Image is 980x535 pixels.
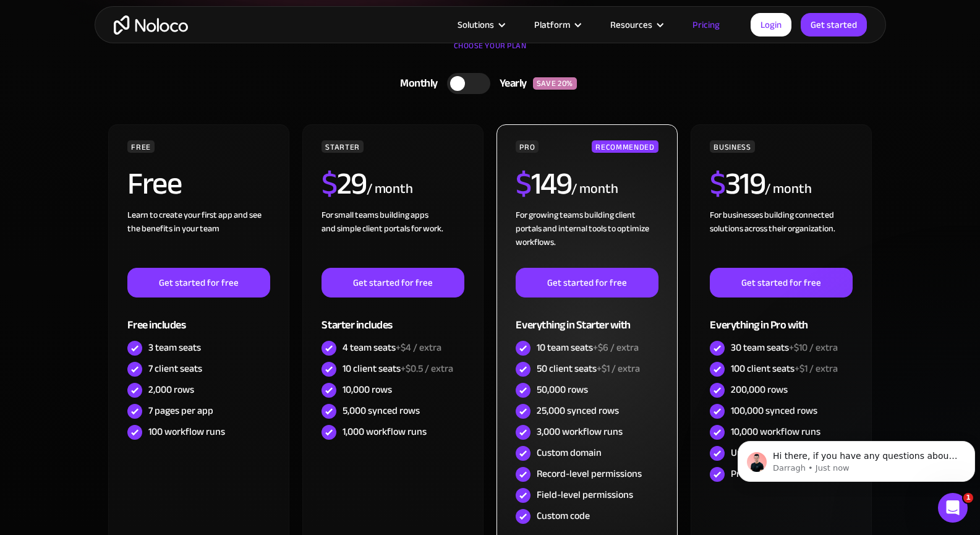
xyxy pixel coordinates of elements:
[731,362,838,375] div: 100 client seats
[148,383,194,396] div: 2,000 rows
[733,415,980,502] iframe: Intercom notifications message
[801,13,867,36] a: Get started
[537,467,642,481] div: Record-level permissions
[107,36,874,67] div: CHOOSE YOUR PLAN
[595,17,677,33] div: Resources
[322,268,464,297] a: Get started for free
[597,359,640,378] span: +$1 / extra
[127,168,181,199] h2: Free
[789,338,838,357] span: +$10 / extra
[677,17,735,33] a: Pricing
[458,17,494,33] div: Solutions
[148,404,213,417] div: 7 pages per app
[534,17,570,33] div: Platform
[148,425,225,439] div: 100 workflow runs
[322,155,337,213] span: $
[516,140,539,153] div: PRO
[148,341,201,354] div: 3 team seats
[367,179,413,199] div: / month
[343,404,420,417] div: 5,000 synced rows
[610,17,652,33] div: Resources
[795,359,838,378] span: +$1 / extra
[322,208,464,268] div: For small teams building apps and simple client portals for work. ‍
[938,493,968,523] iframe: Intercom live chat
[593,338,639,357] span: +$6 / extra
[516,168,571,199] h2: 149
[537,446,602,460] div: Custom domain
[343,341,441,354] div: 4 team seats
[710,297,852,338] div: Everything in Pro with
[731,446,815,460] div: Unlimited user roles
[731,341,838,354] div: 30 team seats
[385,74,447,93] div: Monthly
[127,268,270,297] a: Get started for free
[490,74,533,93] div: Yearly
[322,168,367,199] h2: 29
[127,297,270,338] div: Free includes
[114,15,188,35] a: home
[963,493,973,503] span: 1
[396,338,441,357] span: +$4 / extra
[537,341,639,354] div: 10 team seats
[731,467,796,481] div: Priority syncing
[343,425,427,439] div: 1,000 workflow runs
[343,383,392,396] div: 10,000 rows
[592,140,658,153] div: RECOMMENDED
[710,155,725,213] span: $
[516,268,658,297] a: Get started for free
[537,362,640,375] div: 50 client seats
[322,140,363,153] div: STARTER
[731,404,817,417] div: 100,000 synced rows
[751,13,791,36] a: Login
[322,297,464,338] div: Starter includes
[710,208,852,268] div: For businesses building connected solutions across their organization. ‍
[516,297,658,338] div: Everything in Starter with
[537,509,590,523] div: Custom code
[516,208,658,268] div: For growing teams building client portals and internal tools to optimize workflows.
[710,168,765,199] h2: 319
[537,404,619,417] div: 25,000 synced rows
[537,488,633,502] div: Field-level permissions
[710,268,852,297] a: Get started for free
[148,362,202,375] div: 7 client seats
[731,425,820,439] div: 10,000 workflow runs
[442,17,519,33] div: Solutions
[516,155,531,213] span: $
[537,383,588,396] div: 50,000 rows
[127,208,270,268] div: Learn to create your first app and see the benefits in your team ‍
[401,359,453,378] span: +$0.5 / extra
[533,77,577,90] div: SAVE 20%
[537,425,623,439] div: 3,000 workflow runs
[127,140,155,153] div: FREE
[710,140,754,153] div: BUSINESS
[571,179,618,199] div: / month
[731,383,788,396] div: 200,000 rows
[765,179,811,199] div: / month
[519,17,595,33] div: Platform
[343,362,453,375] div: 10 client seats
